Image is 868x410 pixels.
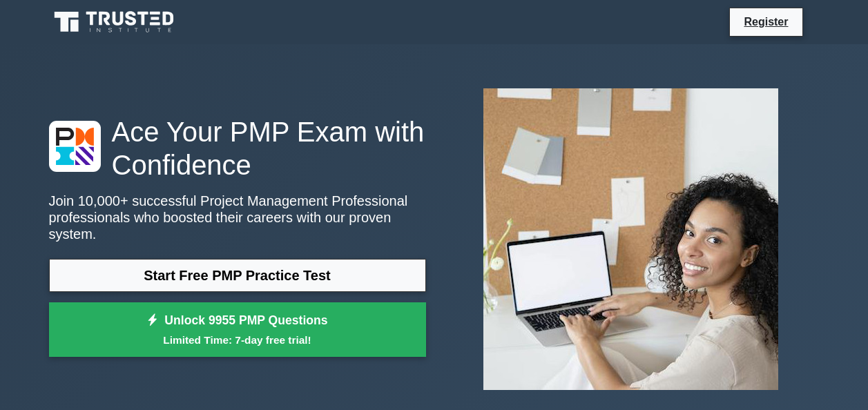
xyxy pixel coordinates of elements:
a: Unlock 9955 PMP QuestionsLimited Time: 7-day free trial! [49,302,426,358]
small: Limited Time: 7-day free trial! [66,332,409,348]
a: Start Free PMP Practice Test [49,259,426,292]
h1: Ace Your PMP Exam with Confidence [49,115,426,182]
p: Join 10,000+ successful Project Management Professional professionals who boosted their careers w... [49,193,426,242]
a: Register [735,13,796,30]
